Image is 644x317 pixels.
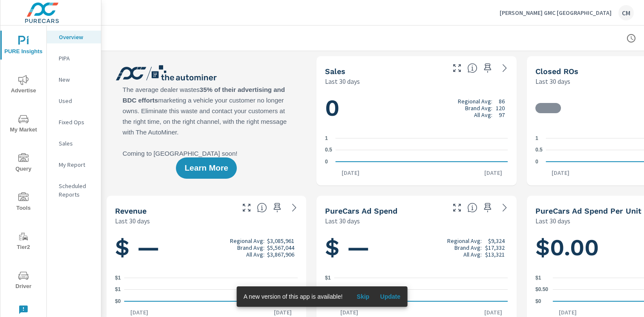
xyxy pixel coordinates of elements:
[481,201,494,214] span: Save this to your personalized report
[184,164,228,172] span: Learn More
[377,290,404,303] button: Update
[353,293,373,300] span: Skip
[59,160,94,169] p: My Report
[463,251,482,258] p: All Avg:
[115,206,147,215] h5: Revenue
[499,111,505,118] p: 97
[267,251,294,258] p: $3,867,906
[535,298,541,304] text: $0
[500,9,612,17] p: [PERSON_NAME] GMC [GEOGRAPHIC_DATA]
[47,52,101,65] div: PIPA
[47,137,101,150] div: Sales
[496,105,505,111] p: 120
[3,36,44,57] span: PURE Insights
[270,201,284,214] span: Save this to your personalized report
[535,135,538,141] text: 1
[47,116,101,129] div: Fixed Ops
[325,159,328,165] text: 0
[325,76,360,86] p: Last 30 days
[465,105,492,111] p: Brand Avg:
[325,67,345,76] h5: Sales
[59,54,94,63] p: PIPA
[47,94,101,107] div: Used
[349,290,377,303] button: Skip
[447,237,482,244] p: Regional Avg:
[3,192,44,213] span: Tools
[176,157,236,179] button: Learn More
[115,287,121,293] text: $1
[334,308,364,317] p: [DATE]
[287,201,301,214] a: See more details in report
[467,63,477,73] span: Number of vehicles sold by the dealership over the selected date range. [Source: This data is sou...
[47,73,101,86] div: New
[267,237,294,244] p: $3,085,961
[267,244,294,251] p: $5,567,044
[115,298,121,304] text: $0
[59,182,94,199] p: Scheduled Reports
[336,168,365,177] p: [DATE]
[325,233,508,262] h1: $ —
[237,244,264,251] p: Brand Avg:
[450,61,464,75] button: Make Fullscreen
[535,147,543,153] text: 0.5
[535,67,578,76] h5: Closed ROs
[115,275,121,281] text: $1
[3,271,44,291] span: Driver
[59,33,94,41] p: Overview
[498,201,512,214] a: See more details in report
[467,203,477,213] span: Total cost of media for all PureCars channels for the selected dealership group over the selected...
[325,275,331,281] text: $1
[481,61,494,75] span: Save this to your personalized report
[59,139,94,148] p: Sales
[3,231,44,252] span: Tier2
[485,251,505,258] p: $13,321
[325,206,397,215] h5: PureCars Ad Spend
[478,308,508,317] p: [DATE]
[498,61,512,75] a: See more details in report
[115,233,298,262] h1: $ —
[325,147,332,153] text: 0.5
[546,168,575,177] p: [DATE]
[535,287,548,293] text: $0.50
[478,168,508,177] p: [DATE]
[59,97,94,105] p: Used
[535,76,570,86] p: Last 30 days
[450,201,464,214] button: Make Fullscreen
[115,216,150,226] p: Last 30 days
[535,216,570,226] p: Last 30 days
[618,5,634,20] div: CM
[124,308,154,317] p: [DATE]
[454,244,482,251] p: Brand Avg:
[535,159,538,165] text: 0
[325,135,328,141] text: 1
[59,75,94,84] p: New
[3,75,44,96] span: Advertise
[47,31,101,43] div: Overview
[257,203,267,213] span: Total sales revenue over the selected date range. [Source: This data is sourced from the dealer’s...
[3,153,44,174] span: Query
[535,275,541,281] text: $1
[488,237,505,244] p: $9,324
[240,201,253,214] button: Make Fullscreen
[59,118,94,126] p: Fixed Ops
[553,308,583,317] p: [DATE]
[325,94,508,123] h1: 0
[3,114,44,135] span: My Market
[485,244,505,251] p: $17,332
[47,158,101,171] div: My Report
[499,98,505,105] p: 86
[47,180,101,201] div: Scheduled Reports
[325,216,360,226] p: Last 30 days
[246,251,264,258] p: All Avg:
[458,98,492,105] p: Regional Avg:
[230,237,264,244] p: Regional Avg:
[268,308,298,317] p: [DATE]
[244,293,343,300] span: A new version of this app is available!
[380,293,400,300] span: Update
[474,111,492,118] p: All Avg:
